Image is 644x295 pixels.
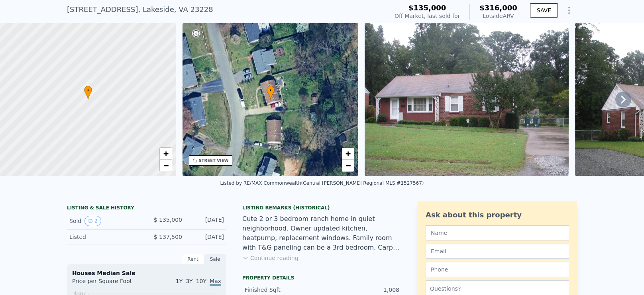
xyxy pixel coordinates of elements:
a: Zoom out [160,160,172,172]
div: Cute 2 or 3 bedroom ranch home in quiet neighborhood. Owner updated kitchen, heatpump, replacemen... [242,214,402,252]
button: View historical data [84,216,101,226]
div: Sold [69,216,140,226]
span: • [84,87,92,94]
img: Sale: 117041058 Parcel: 99168132 [365,23,569,176]
input: Name [426,225,569,240]
a: Zoom in [160,148,172,160]
div: Ask about this property [426,209,569,221]
span: Max [210,278,221,286]
div: LISTING & SALE HISTORY [67,205,226,213]
div: Finished Sqft [245,286,322,294]
span: 10Y [196,278,206,284]
span: • [267,87,275,94]
button: Continue reading [242,254,298,262]
a: Zoom out [342,160,354,172]
span: + [163,148,168,158]
div: Houses Median Sale [72,269,221,277]
span: + [346,148,351,158]
div: [STREET_ADDRESS] , Lakeside , VA 23228 [67,4,213,15]
div: Lotside ARV [479,12,517,20]
span: 1Y [176,278,183,284]
input: Phone [426,262,569,277]
div: Price per Square Foot [72,277,147,290]
div: Rent [182,254,204,264]
div: [DATE] [188,233,224,241]
a: Zoom in [342,148,354,160]
div: Listed [69,233,140,241]
span: − [163,160,168,170]
button: Show Options [561,2,577,18]
div: Listing Remarks (Historical) [242,205,402,211]
button: SAVE [530,3,558,18]
div: [DATE] [188,216,224,226]
span: 3Y [186,278,192,284]
div: Sale [204,254,226,264]
div: Off Market, last sold for [395,12,460,20]
span: $316,000 [479,4,517,12]
div: 1,008 [322,286,399,294]
div: Listed by RE/MAX Commonwealth (Central [PERSON_NAME] Regional MLS #1527567) [220,180,424,186]
span: $ 137,500 [154,234,182,240]
div: • [84,86,92,100]
div: STREET VIEW [199,158,229,164]
input: Email [426,244,569,259]
span: $135,000 [408,4,446,12]
div: • [267,86,275,100]
span: $ 135,000 [154,217,182,223]
div: Property details [242,275,402,281]
span: − [346,160,351,170]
